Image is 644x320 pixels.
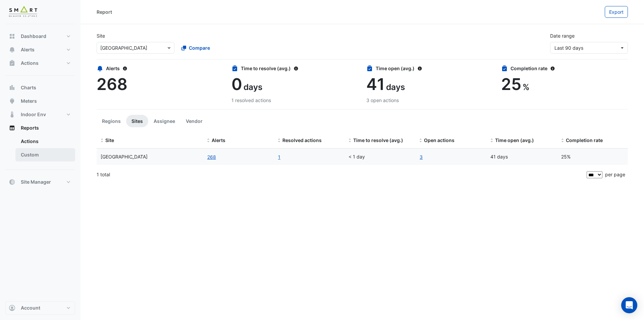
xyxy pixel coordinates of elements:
span: Completion rate [566,137,603,143]
span: per page [605,172,625,177]
button: Alerts [5,43,75,56]
button: Dashboard [5,30,75,43]
span: Meters [21,98,37,104]
div: Open Intercom Messenger [621,297,637,313]
span: Time to resolve (avg.) [353,137,403,143]
span: 268 [97,74,127,94]
a: 1 [278,153,281,161]
div: 25% [561,153,624,161]
div: Completion rate [501,65,628,72]
button: Sites [126,115,148,127]
div: 1 total [97,166,585,183]
label: Site [97,32,105,39]
a: 3 [419,153,423,161]
span: Thames Tower [101,154,148,159]
span: Site [105,137,114,143]
div: Time to resolve (avg.) [231,65,358,72]
span: 25 Jun 25 - 23 Sep 25 [554,45,583,51]
span: Export [609,9,624,15]
app-icon: Indoor Env [9,111,15,118]
span: Time open (avg.) [495,137,534,143]
span: Reports [21,125,39,131]
span: Account [21,305,40,311]
span: Site Manager [21,179,51,185]
button: Compare [177,42,214,54]
app-icon: Alerts [9,46,15,53]
button: Last 90 days [550,42,628,54]
div: Reports [5,135,75,164]
span: Compare [189,44,210,51]
button: Actions [5,56,75,70]
span: Alerts [212,137,225,143]
button: Site Manager [5,175,75,189]
button: Assignee [148,115,180,127]
span: days [244,82,262,92]
span: Resolved actions [282,137,322,143]
span: 41 [366,74,385,94]
span: Alerts [21,46,35,53]
div: 3 open actions [366,97,493,104]
span: Indoor Env [21,111,46,118]
span: Dashboard [21,33,46,40]
div: Completion (%) = Resolved Actions / (Resolved Actions + Open Actions) [561,137,624,144]
app-icon: Actions [9,60,15,66]
button: Charts [5,81,75,94]
span: 0 [231,74,242,94]
div: < 1 day [348,153,411,161]
button: Vendor [180,115,208,127]
button: Export [605,6,628,18]
span: Open actions [424,137,454,143]
span: Actions [21,60,39,66]
app-icon: Charts [9,84,15,91]
button: Reports [5,121,75,135]
div: Time open (avg.) [366,65,493,72]
button: Regions [97,115,126,127]
a: Custom [15,148,75,162]
button: Indoor Env [5,108,75,121]
span: Charts [21,84,36,91]
button: 268 [207,153,216,161]
div: Report [97,8,112,15]
span: days [386,82,405,92]
label: Date range [550,32,575,39]
app-icon: Dashboard [9,33,15,40]
button: Account [5,301,75,315]
app-icon: Meters [9,98,15,104]
div: Alerts [97,65,223,72]
div: 1 resolved actions [231,97,358,104]
span: 25 [501,74,521,94]
a: Actions [15,135,75,148]
div: 41 days [490,153,553,161]
img: Company Logo [8,5,38,19]
button: Meters [5,94,75,108]
span: % [523,82,530,92]
app-icon: Reports [9,125,15,131]
app-icon: Site Manager [9,179,15,185]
